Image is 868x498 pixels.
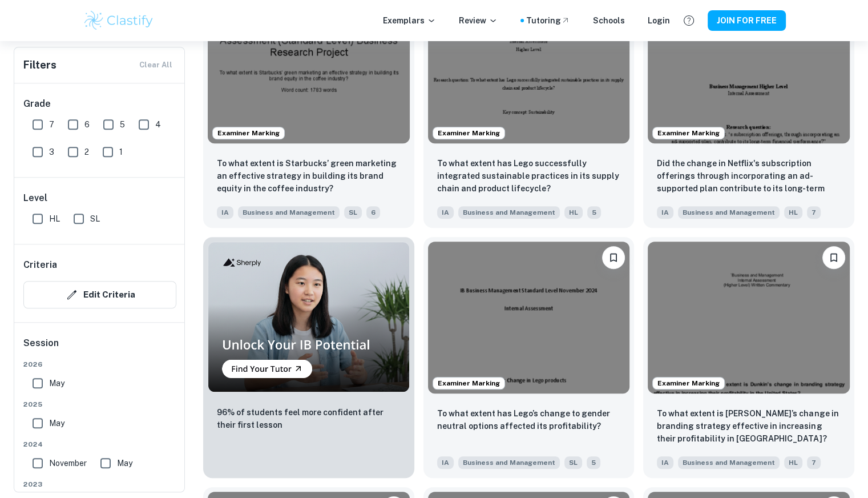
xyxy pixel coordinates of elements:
[23,439,176,449] span: 2024
[423,237,635,477] a: Examiner MarkingPlease log in to bookmark exemplars To what extent has Lego’s change to gender ne...
[213,128,284,138] span: Examiner Marking
[23,258,57,272] h6: Criteria
[657,407,841,445] p: To what extent is Dunkin’s change in branding strategy effective in increasing their profitabilit...
[49,377,64,389] span: May
[217,406,401,431] p: 96% of students feel more confident after their first lesson
[564,206,583,219] span: HL
[120,118,125,131] span: 5
[657,456,673,469] span: IA
[602,246,625,269] button: Please log in to bookmark exemplars
[433,378,504,388] span: Examiner Marking
[90,212,100,225] span: SL
[23,336,176,359] h6: Session
[459,14,498,27] p: Review
[203,237,414,477] a: Thumbnail96% of students feel more confident after their first lesson
[49,118,54,131] span: 7
[84,146,89,158] span: 2
[678,456,780,469] span: Business and Management
[784,206,802,219] span: HL
[49,417,64,429] span: May
[117,457,132,469] span: May
[23,399,176,409] span: 2025
[708,10,786,31] button: JOIN FOR FREE
[433,128,504,138] span: Examiner Marking
[526,14,570,27] a: Tutoring
[437,206,454,219] span: IA
[238,206,340,219] span: Business and Management
[49,146,54,158] span: 3
[437,407,621,432] p: To what extent has Lego’s change to gender neutral options affected its profitability?
[84,118,90,131] span: 6
[657,157,841,196] p: Did the change in Netflix's subscription offerings through incorporating an ad-supported plan con...
[23,479,176,489] span: 2023
[119,146,123,158] span: 1
[23,359,176,370] span: 2026
[208,242,410,392] img: Thumbnail
[49,457,87,469] span: November
[648,242,850,393] img: Business and Management IA example thumbnail: To what extent is Dunkin’s change in bra
[657,206,673,219] span: IA
[344,206,362,219] span: SL
[678,206,780,219] span: Business and Management
[428,242,630,393] img: Business and Management IA example thumbnail: To what extent has Lego’s change to gen
[49,212,60,225] span: HL
[458,456,560,469] span: Business and Management
[807,456,821,469] span: 7
[458,206,560,219] span: Business and Management
[217,157,401,195] p: To what extent is Starbucks’ green marketing an effective strategy in building its brand equity i...
[643,237,854,477] a: Examiner MarkingPlease log in to bookmark exemplarsTo what extent is Dunkin’s change in branding ...
[822,246,845,269] button: Please log in to bookmark exemplars
[217,206,233,219] span: IA
[593,14,625,27] a: Schools
[366,206,380,219] span: 6
[679,11,699,30] button: Help and Feedback
[587,456,600,469] span: 5
[23,191,176,205] h6: Level
[587,206,601,219] span: 5
[807,206,821,219] span: 7
[653,378,724,388] span: Examiner Marking
[83,9,155,32] img: Clastify logo
[155,118,161,131] span: 4
[23,57,56,73] h6: Filters
[383,14,436,27] p: Exemplars
[653,128,724,138] span: Examiner Marking
[23,97,176,111] h6: Grade
[23,281,176,308] button: Edit Criteria
[437,456,454,469] span: IA
[784,456,802,469] span: HL
[564,456,582,469] span: SL
[648,14,670,27] a: Login
[437,157,621,195] p: To what extent has Lego successfully integrated sustainable practices in its supply chain and pro...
